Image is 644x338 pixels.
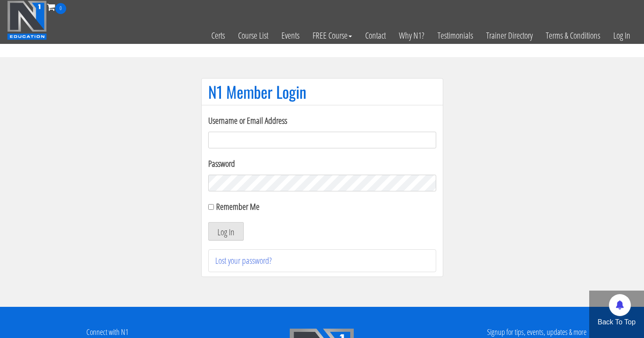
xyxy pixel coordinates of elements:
[539,14,607,57] a: Terms & Conditions
[275,14,306,57] a: Events
[231,14,275,57] a: Course List
[208,83,436,101] h1: N1 Member Login
[215,255,272,266] a: Lost your password?
[7,328,208,337] h4: Connect with N1
[7,0,47,40] img: n1-education
[589,317,644,327] p: Back To Top
[436,328,637,337] h4: Signup for tips, events, updates & more
[208,222,244,241] button: Log In
[607,14,637,57] a: Log In
[480,14,539,57] a: Trainer Directory
[47,1,66,13] a: 0
[55,3,66,14] span: 0
[431,14,480,57] a: Testimonials
[306,14,359,57] a: FREE Course
[392,14,431,57] a: Why N1?
[205,14,231,57] a: Certs
[208,157,436,170] label: Password
[208,114,436,127] label: Username or Email Address
[359,14,392,57] a: Contact
[216,201,260,212] label: Remember Me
